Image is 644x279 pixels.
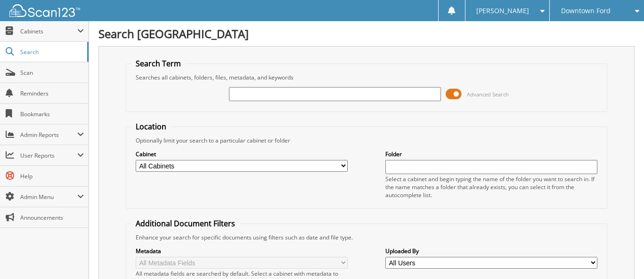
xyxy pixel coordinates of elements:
h1: Search [GEOGRAPHIC_DATA] [98,26,635,41]
label: Metadata [136,247,348,255]
span: Advanced Search [467,91,509,98]
legend: Location [131,121,171,132]
legend: Additional Document Filters [131,218,240,229]
span: Announcements [20,214,84,222]
div: Enhance your search for specific documents using filters such as date and file type. [131,233,602,241]
div: Searches all cabinets, folders, files, metadata, and keywords [131,73,602,81]
span: Search [20,48,82,56]
div: Select a cabinet and begin typing the name of the folder you want to search in. If the name match... [385,175,597,199]
div: Optionally limit your search to a particular cabinet or folder [131,136,602,144]
span: [PERSON_NAME] [476,8,529,14]
span: Cabinets [20,27,77,35]
span: Help [20,172,84,180]
span: Admin Menu [20,193,77,201]
span: Bookmarks [20,110,84,118]
label: Folder [385,150,597,158]
span: User Reports [20,151,77,159]
span: Scan [20,69,84,77]
span: Downtown Ford [561,8,611,14]
span: Reminders [20,89,84,97]
img: scan123-logo-white.svg [9,4,80,17]
legend: Search Term [131,58,186,69]
label: Uploaded By [385,247,597,255]
span: Admin Reports [20,131,77,139]
label: Cabinet [136,150,348,158]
